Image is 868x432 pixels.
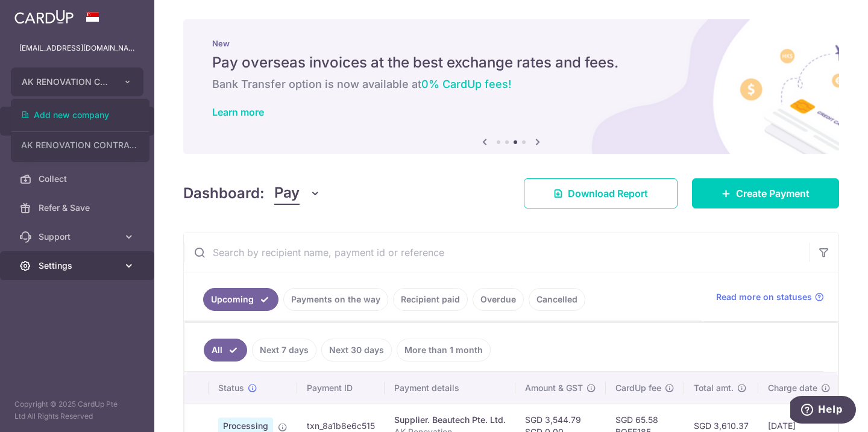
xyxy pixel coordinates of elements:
[716,291,812,303] span: Read more on statuses
[421,78,511,90] span: 0% CardUp fees!
[524,178,678,208] a: Download Report
[218,382,244,394] span: Status
[212,77,810,92] h6: Bank Transfer option is now available at
[19,42,135,54] p: [EMAIL_ADDRESS][DOMAIN_NAME]
[525,382,583,394] span: Amount & GST
[297,372,385,404] th: Payment ID
[39,231,118,243] span: Support
[529,288,585,311] a: Cancelled
[283,288,388,311] a: Payments on the way
[39,202,118,214] span: Refer & Save
[14,10,74,24] img: CardUp
[568,186,648,201] span: Download Report
[790,396,856,426] iframe: Opens a widget where you can find more information
[22,76,111,88] span: AK RENOVATION CONTRACTORS PTE. LTD.
[252,339,316,362] a: Next 7 days
[183,19,839,154] img: International Invoice Banner
[212,39,810,48] p: New
[736,186,810,201] span: Create Payment
[204,339,247,362] a: All
[184,233,810,272] input: Search by recipient name, payment id or reference
[212,53,810,72] h5: Pay overseas invoices at the best exchange rates and fees.
[212,106,264,118] a: Learn more
[274,182,321,205] button: Pay
[394,414,506,426] div: Supplier. Beautech Pte. Ltd.
[716,291,824,303] a: Read more on statuses
[615,382,661,394] span: CardUp fee
[385,372,515,404] th: Payment details
[11,67,143,96] button: AK RENOVATION CONTRACTORS PTE. LTD.
[473,288,524,311] a: Overdue
[768,382,817,394] span: Charge date
[397,339,491,362] a: More than 1 month
[11,134,149,156] a: AK RENOVATION CONTRACTORS PTE. LTD.
[321,339,392,362] a: Next 30 days
[393,288,468,311] a: Recipient paid
[274,182,300,205] span: Pay
[692,178,839,208] a: Create Payment
[39,260,118,272] span: Settings
[11,99,149,162] ul: AK RENOVATION CONTRACTORS PTE. LTD.
[694,382,734,394] span: Total amt.
[183,183,265,204] h4: Dashboard:
[39,173,118,185] span: Collect
[203,288,278,311] a: Upcoming
[11,104,149,126] a: Add new company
